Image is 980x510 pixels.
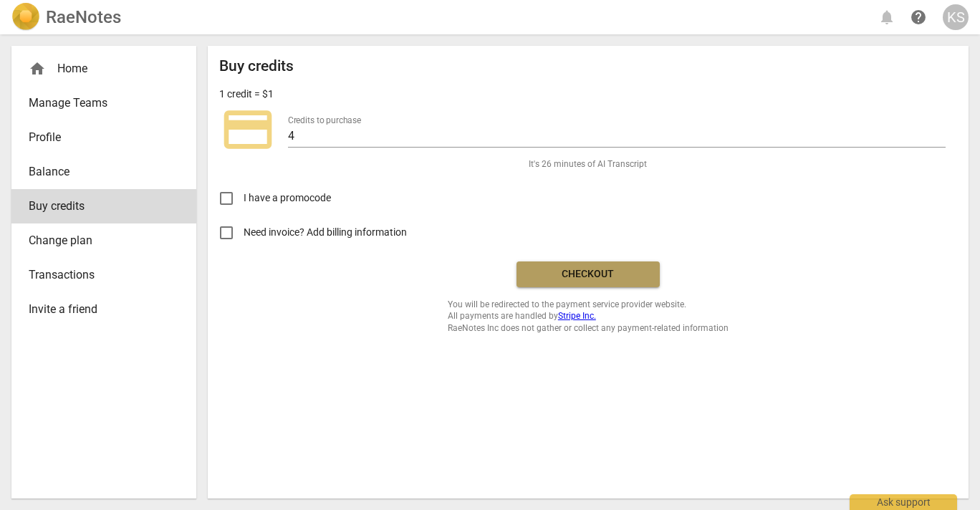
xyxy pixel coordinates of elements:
[29,266,168,284] span: Transactions
[219,57,294,75] h2: Buy credits
[29,163,168,181] span: Balance
[11,258,196,292] a: Transactions
[288,116,361,125] label: Credits to purchase
[448,299,729,335] span: You will be redirected to the payment service provider website. All payments are handled by RaeNo...
[29,60,46,77] span: home
[29,129,168,146] span: Profile
[11,292,196,327] a: Invite a friend
[11,3,40,32] img: Logo
[11,86,196,120] a: Manage Teams
[29,60,168,77] div: Home
[29,198,168,215] span: Buy credits
[910,9,927,26] span: help
[11,155,196,189] a: Balance
[850,494,957,510] div: Ask support
[46,7,121,27] h2: RaeNotes
[11,223,196,258] a: Change plan
[219,87,274,102] p: 1 credit = $1
[528,267,648,282] span: Checkout
[517,261,660,287] button: Checkout
[11,189,196,223] a: Buy credits
[244,191,331,206] span: I have a promocode
[558,311,596,321] a: Stripe Inc.
[529,158,647,170] span: It's 26 minutes of AI Transcript
[29,301,168,318] span: Invite a friend
[11,52,196,86] div: Home
[905,4,931,30] a: Help
[29,232,168,249] span: Change plan
[11,3,121,32] a: LogoRaeNotes
[244,225,409,240] span: Need invoice? Add billing information
[943,4,969,30] button: KS
[219,101,277,158] span: credit_card
[11,120,196,155] a: Profile
[29,95,168,112] span: Manage Teams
